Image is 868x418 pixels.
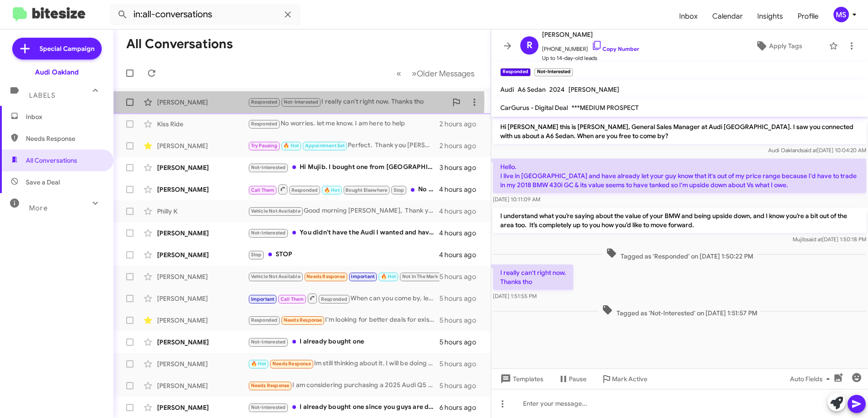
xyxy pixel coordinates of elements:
[251,187,275,193] span: Call Them
[381,274,396,279] span: 🔥 Hot
[26,112,103,121] span: Inbox
[248,271,439,282] div: No problem
[306,274,345,279] span: Needs Response
[732,38,824,54] button: Apply Tags
[157,141,248,150] div: [PERSON_NAME]
[518,85,546,94] span: A6 Sedan
[248,119,439,129] div: No worries. let me know. I am here to help
[491,371,551,387] button: Templates
[251,404,286,410] span: Not-Interested
[157,207,248,216] div: Philly K
[157,185,248,194] div: [PERSON_NAME]
[826,7,858,22] button: MS
[396,68,401,79] span: «
[394,187,404,193] span: Stop
[500,104,568,112] span: CarGurus - Digital Deal
[248,358,439,369] div: Im still thinking about it. I will be doing some test drive on other car brand this weekend but i...
[251,339,286,345] span: Not-Interested
[248,380,439,391] div: I am considering purchasing a 2025 Audi Q5 Premium Plus (white exterior, black interior). At this...
[305,143,345,149] span: Appointment Set
[26,134,103,143] span: Needs Response
[157,272,248,281] div: [PERSON_NAME]
[417,69,474,79] span: Older Messages
[790,3,826,30] a: Profile
[251,296,275,302] span: Important
[439,163,483,172] div: 3 hours ago
[493,119,866,144] p: Hi [PERSON_NAME] this is [PERSON_NAME], General Sales Manager at Audi [GEOGRAPHIC_DATA]. I saw yo...
[439,229,483,238] div: 4 hours ago
[493,264,573,290] p: I really can't right now. Thanks tho
[248,337,439,347] div: I already bought one
[126,37,233,51] h1: All Conversations
[157,403,248,412] div: [PERSON_NAME]
[251,99,278,105] span: Responded
[750,3,790,30] a: Insights
[284,99,319,105] span: Not-Interested
[602,248,757,261] span: Tagged as 'Responded' on [DATE] 1:50:22 PM
[251,383,290,388] span: Needs Response
[283,143,299,149] span: 🔥 Hot
[612,371,647,387] span: Mark Active
[248,315,439,325] div: I'm looking for better deals for existing customers
[790,371,833,387] span: Auto Fields
[549,85,565,94] span: 2024
[251,317,278,323] span: Responded
[493,293,537,299] span: [DATE] 1:51:55 PM
[248,293,439,304] div: When can you come by, let me know. I will make sure my appraisal specialist is prepared for your ...
[281,296,304,302] span: Call Them
[251,121,278,127] span: Responded
[498,371,543,387] span: Templates
[527,38,533,53] span: R
[157,338,248,347] div: [PERSON_NAME]
[157,359,248,368] div: [PERSON_NAME]
[26,156,77,165] span: All Conversations
[500,68,531,76] small: Responded
[439,381,483,390] div: 5 hours ago
[598,304,761,318] span: Tagged as 'Not-Interested' on [DATE] 1:51:57 PM
[768,147,866,154] span: Audi Oakland [DATE] 10:04:20 AM
[783,371,841,387] button: Auto Fields
[705,3,750,30] span: Calendar
[251,143,277,149] span: Try Pausing
[251,274,301,279] span: Vehicle Not Available
[248,162,439,173] div: Hi Mujib. I bought one from [GEOGRAPHIC_DATA]
[284,317,322,323] span: Needs Response
[157,163,248,172] div: [PERSON_NAME]
[439,316,483,325] div: 5 hours ago
[248,228,439,238] div: You didn't have the Audi I wanted and have since e purchased one. Thanks for the contact have a g...
[248,140,439,151] div: Perfect. Thank you [PERSON_NAME].
[251,230,286,236] span: Not-Interested
[500,85,514,94] span: Audi
[157,294,248,303] div: [PERSON_NAME]
[251,361,266,367] span: 🔥 Hot
[672,3,705,30] span: Inbox
[157,316,248,325] div: [PERSON_NAME]
[439,141,483,150] div: 2 hours ago
[769,38,802,54] span: Apply Tags
[291,187,318,193] span: Responded
[272,361,311,367] span: Needs Response
[439,359,483,368] div: 5 hours ago
[248,97,447,107] div: I really can't right now. Thanks tho
[248,402,439,413] div: I already bought one since you guys are dishonest
[39,44,94,53] span: Special Campaign
[406,64,480,83] button: Next
[572,104,639,112] span: ***MEDIUM PROSPECT
[402,274,459,279] span: Not In The Mark For Now
[248,206,439,216] div: Good morning [PERSON_NAME], Thank you for reaching out. No, unfortunately we do not have that veh...
[26,178,60,187] span: Save a Deal
[542,54,639,63] span: Up to 14-day-old leads
[157,98,248,107] div: [PERSON_NAME]
[248,249,439,260] div: STOP
[345,187,387,193] span: Bought Elsewhere
[592,45,639,52] a: Copy Number
[542,40,639,54] span: [PHONE_NUMBER]
[35,68,79,77] div: Audi Oakland
[439,250,483,259] div: 4 hours ago
[157,250,248,259] div: [PERSON_NAME]
[391,64,480,83] nav: Page navigation example
[157,119,248,129] div: Kiss Ride
[251,164,286,170] span: Not-Interested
